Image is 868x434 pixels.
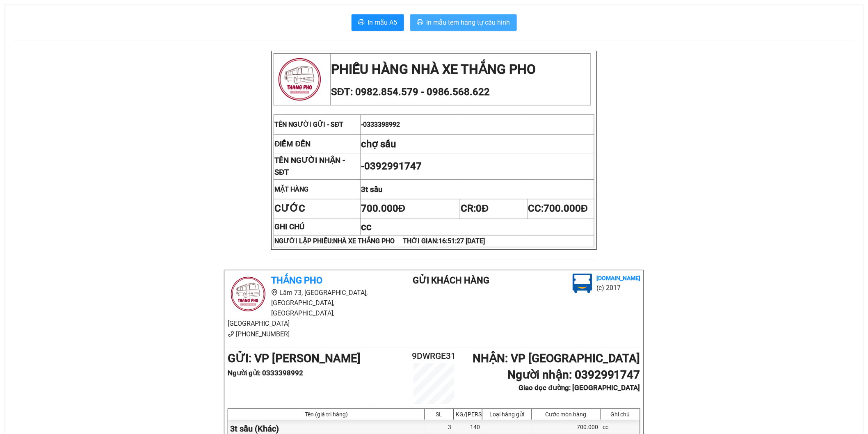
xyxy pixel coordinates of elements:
[456,411,480,418] div: KG/[PERSON_NAME]
[473,352,640,365] b: NHẬN : VP [GEOGRAPHIC_DATA]
[573,274,592,293] img: logo.jpg
[368,17,397,27] span: In mẫu A5
[427,411,451,418] div: SL
[271,275,322,286] b: Thắng Pho
[461,203,489,214] span: CR:
[361,121,400,128] span: -
[476,203,489,214] span: 0Đ
[361,138,396,150] span: chợ sấu
[331,86,490,98] span: SĐT: 0982.854.579 - 0986.568.622
[361,221,372,233] span: cc
[274,185,308,193] strong: MẶT HÀNG
[519,384,640,392] b: Giao dọc đường: [GEOGRAPHIC_DATA]
[274,121,344,128] span: TÊN NGƯỜI GỬI - SĐT
[361,185,382,194] span: 3t sầu
[228,329,380,339] li: [PHONE_NUMBER]
[603,411,638,418] div: Ghi chú
[333,237,485,245] span: NHÀ XE THẮNG PHO THỜI GIAN:
[228,369,303,377] b: Người gửi : 0333398992
[528,203,588,214] span: CC:
[331,62,536,77] strong: PHIẾU HÀNG NHÀ XE THẮNG PHO
[544,203,588,214] span: 700.000Đ
[228,274,269,315] img: logo.jpg
[439,237,485,245] span: 16:51:27 [DATE]
[271,289,278,296] span: environment
[228,352,361,365] b: GỬI : VP [PERSON_NAME]
[361,203,405,214] span: 700.000Đ
[274,156,345,177] strong: TÊN NGƯỜI NHẬN - SĐT
[358,19,365,27] span: printer
[427,17,510,27] span: In mẫu tem hàng tự cấu hình
[361,160,422,172] span: -
[410,14,517,31] button: printerIn mẫu tem hàng tự cấu hình
[274,203,305,214] strong: CƯỚC
[417,19,423,27] span: printer
[596,283,640,293] li: (c) 2017
[484,411,529,418] div: Loại hàng gửi
[507,368,640,381] b: Người nhận : 0392991747
[274,237,485,245] strong: NGƯỜI LẬP PHIẾU:
[400,349,468,363] h2: 9DWRGE31
[274,54,325,105] img: logo
[596,275,640,281] b: [DOMAIN_NAME]
[228,331,234,337] span: phone
[413,275,490,286] b: Gửi khách hàng
[274,139,311,148] strong: ĐIỂM ĐẾN
[534,411,598,418] div: Cước món hàng
[228,288,380,329] li: Lâm 73, [GEOGRAPHIC_DATA], [GEOGRAPHIC_DATA], [GEOGRAPHIC_DATA], [GEOGRAPHIC_DATA]
[363,121,400,128] span: 0333398992
[230,411,423,418] div: Tên (giá trị hàng)
[352,14,404,31] button: printerIn mẫu A5
[364,160,422,172] span: 0392991747
[274,222,304,231] strong: GHI CHÚ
